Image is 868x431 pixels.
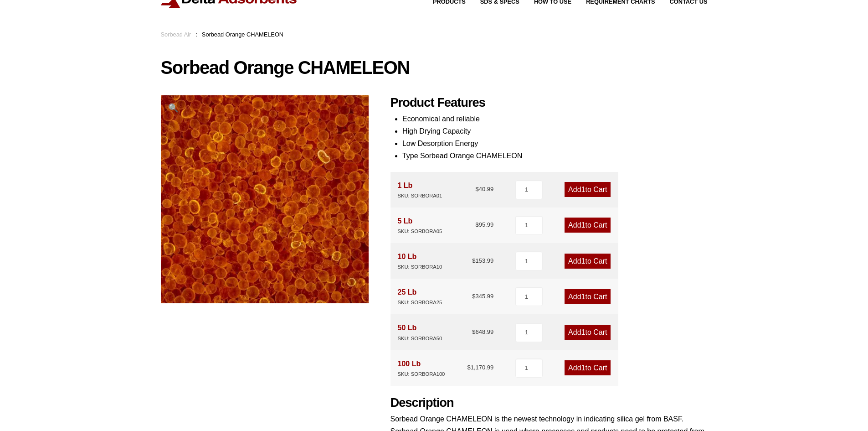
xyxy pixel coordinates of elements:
[565,325,611,340] a: Add1to Cart
[581,221,586,229] span: 1
[161,58,708,77] h1: Sorbead Orange CHAMELEON
[398,179,442,200] div: 1 Lb
[472,293,475,300] span: $
[402,150,708,162] li: Type Sorbead Orange CHAMELEON
[402,113,708,125] li: Economical and reliable
[475,186,478,192] span: $
[472,293,493,300] bdi: 345.99
[581,328,586,336] span: 1
[475,221,493,228] bdi: 95.99
[161,31,191,38] a: Sorbead Air
[581,293,586,301] span: 1
[581,364,586,372] span: 1
[581,186,586,193] span: 1
[565,182,611,197] a: Add1to Cart
[398,192,442,200] div: SKU: SORBORA01
[565,289,611,304] a: Add1to Cart
[472,328,493,335] bdi: 648.99
[161,95,186,120] a: View full-screen image gallery
[390,95,708,110] h2: Product Features
[475,186,493,192] bdi: 40.99
[467,364,493,371] bdi: 1,170.99
[565,254,611,269] a: Add1to Cart
[195,31,197,38] span: :
[565,360,611,375] a: Add1to Cart
[398,286,442,307] div: 25 Lb
[202,31,283,38] span: Sorbead Orange CHAMELEON
[565,218,611,233] a: Add1to Cart
[398,263,442,271] div: SKU: SORBORA10
[467,364,470,371] span: $
[402,137,708,150] li: Low Desorption Energy
[398,334,442,343] div: SKU: SORBORA50
[398,370,445,379] div: SKU: SORBORA100
[472,328,475,335] span: $
[390,395,708,410] h2: Description
[398,298,442,307] div: SKU: SORBORA25
[398,215,442,236] div: 5 Lb
[168,103,179,113] span: 🔍
[475,221,478,228] span: $
[398,250,442,271] div: 10 Lb
[398,227,442,236] div: SKU: SORBORA05
[581,257,586,265] span: 1
[398,322,442,343] div: 50 Lb
[472,257,475,264] span: $
[398,358,445,379] div: 100 Lb
[402,125,708,137] li: High Drying Capacity
[472,257,493,264] bdi: 153.99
